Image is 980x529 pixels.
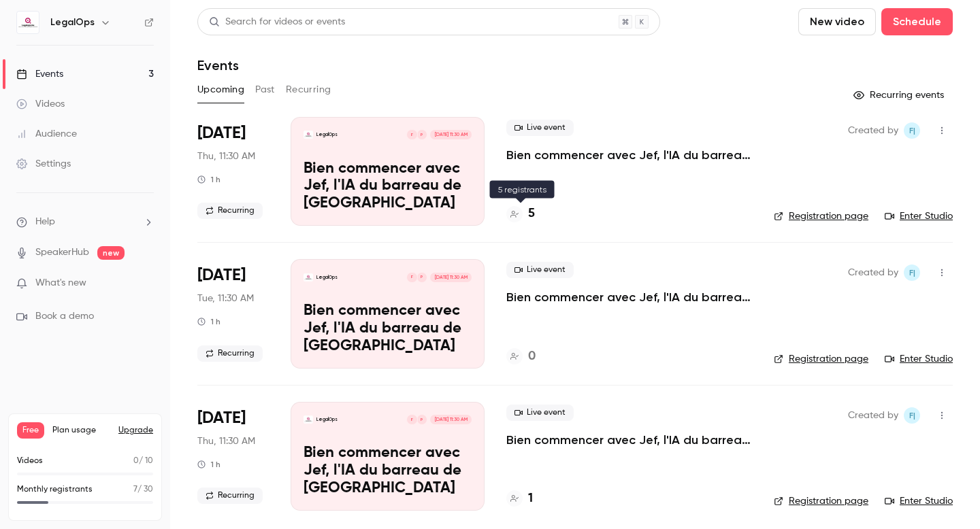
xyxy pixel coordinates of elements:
div: Videos [16,97,65,111]
span: Recurring [197,488,263,504]
span: 0 [133,457,139,465]
a: Bien commencer avec Jef, l'IA du barreau de [GEOGRAPHIC_DATA] [506,147,752,163]
span: [DATE] 11:30 AM [430,273,471,282]
h4: 5 [528,205,535,223]
span: [DATE] 11:30 AM [430,130,471,139]
a: Registration page [774,209,868,223]
div: Events [16,67,63,81]
span: new [97,246,125,260]
img: Bien commencer avec Jef, l'IA du barreau de Bruxelles [304,130,313,139]
a: 5 [506,205,535,223]
span: Created by [848,407,898,424]
p: LegalOps [316,131,338,138]
p: / 30 [133,483,153,496]
button: Past [255,79,275,101]
span: 7 [133,485,137,494]
div: Search for videos or events [209,15,345,29]
img: Bien commencer avec Jef, l'IA du barreau de Bruxelles [304,415,313,424]
div: Settings [16,157,71,171]
div: P [416,414,427,425]
span: What's new [35,276,86,290]
span: Created by [848,264,898,281]
button: Recurring events [847,84,953,106]
button: Recurring [286,79,331,101]
li: help-dropdown-opener [16,215,154,229]
div: Oct 16 Thu, 11:30 AM (Europe/Madrid) [197,117,269,226]
p: Bien commencer avec Jef, l'IA du barreau de [GEOGRAPHIC_DATA] [304,445,472,497]
div: Audience [16,127,77,141]
span: Help [35,215,55,229]
a: Registration page [774,494,868,508]
a: Registration page [774,352,868,366]
a: Enter Studio [885,209,953,223]
div: P [416,272,427,283]
a: 1 [506,490,533,508]
div: Oct 21 Tue, 11:30 AM (Europe/Madrid) [197,259,269,368]
span: Thu, 11:30 AM [197,434,255,448]
span: Book a demo [35,309,94,324]
span: Created by [848,122,898,139]
p: LegalOps [316,416,338,423]
p: Bien commencer avec Jef, l'IA du barreau de [GEOGRAPHIC_DATA] [304,160,472,213]
span: Tue, 11:30 AM [197,292,254,305]
div: 1 h [197,174,220,185]
a: Bien commencer avec Jef, l'IA du barreau de BruxellesLegalOpsPF[DATE] 11:30 AMBien commencer avec... [291,117,485,226]
button: Upgrade [118,425,153,436]
img: Bien commencer avec Jef, l'IA du barreau de Bruxelles [304,273,313,282]
p: / 10 [133,455,153,467]
span: [DATE] [197,264,246,286]
p: Monthly registrants [17,483,93,496]
a: SpeakerHub [35,245,89,260]
span: F| [909,264,915,281]
div: F [406,272,417,283]
span: Frédéric | LegalOps [904,264,920,281]
h1: Events [197,57,239,73]
span: Frédéric | LegalOps [904,122,920,139]
button: New video [798,8,876,35]
span: Thu, 11:30 AM [197,150,255,163]
span: F| [909,122,915,139]
div: 1 h [197,316,220,327]
span: F| [909,407,915,424]
a: Bien commencer avec Jef, l'IA du barreau de BruxellesLegalOpsPF[DATE] 11:30 AMBien commencer avec... [291,259,485,368]
span: Plan usage [52,425,110,436]
p: Bien commencer avec Jef, l'IA du barreau de [GEOGRAPHIC_DATA] [304,303,472,355]
span: [DATE] [197,407,246,429]
button: Schedule [881,8,953,35]
div: F [406,129,417,140]
span: Live event [506,405,574,421]
a: Enter Studio [885,352,953,366]
span: Frédéric | LegalOps [904,407,920,424]
img: LegalOps [17,12,39,33]
a: Bien commencer avec Jef, l'IA du barreau de [GEOGRAPHIC_DATA] [506,432,752,448]
span: [DATE] [197,122,246,144]
span: Recurring [197,203,263,219]
div: F [406,414,417,425]
a: Enter Studio [885,494,953,508]
span: Live event [506,120,574,136]
h4: 1 [528,490,533,508]
p: Videos [17,455,43,467]
p: LegalOps [316,274,338,281]
span: [DATE] 11:30 AM [430,415,471,424]
div: Oct 30 Thu, 11:30 AM (Europe/Madrid) [197,402,269,511]
h4: 0 [528,347,536,366]
div: 1 h [197,459,220,470]
a: Bien commencer avec Jef, l'IA du barreau de BruxellesLegalOpsPF[DATE] 11:30 AMBien commencer avec... [291,402,485,511]
button: Upcoming [197,79,244,101]
span: Recurring [197,345,263,362]
div: P [416,129,427,140]
a: Bien commencer avec Jef, l'IA du barreau de [GEOGRAPHIC_DATA] [506,289,752,305]
h6: LegalOps [50,16,95,29]
span: Free [17,422,44,439]
span: Live event [506,262,574,278]
a: 0 [506,347,536,366]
